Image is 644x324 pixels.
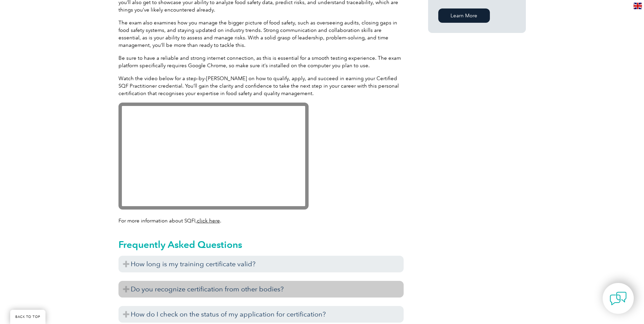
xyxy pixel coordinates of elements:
h2: Frequently Asked Questions [118,239,404,250]
p: Be sure to have a reliable and strong internet connection, as this is essential for a smooth test... [118,54,404,69]
a: Learn More [438,8,490,23]
iframe: YouTube video player [118,103,309,210]
p: For more information about SQFI, . [118,217,404,224]
img: contact-chat.png [610,290,627,307]
img: en [633,3,642,9]
a: click here [197,218,220,224]
h3: Do you recognize certification from other bodies? [118,281,404,298]
p: The exam also examines how you manage the bigger picture of food safety, such as overseeing audit... [118,19,404,49]
h3: How long is my training certificate valid? [118,256,404,272]
p: Watch the video below for a step-by-[PERSON_NAME] on how to qualify, apply, and succeed in earnin... [118,75,404,97]
h3: How do I check on the status of my application for certification? [118,306,404,323]
a: BACK TO TOP [10,310,45,324]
